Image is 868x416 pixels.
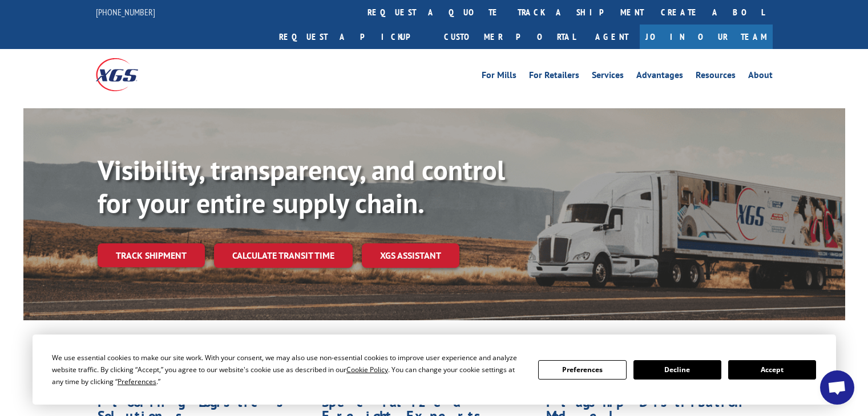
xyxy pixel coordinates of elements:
span: Cookie Policy [346,365,388,374]
a: For Mills [482,71,516,83]
div: Cookie Consent Prompt [33,335,836,405]
a: For Retailers [529,71,579,83]
div: Open chat [820,370,854,405]
a: Request a pickup [271,25,435,49]
a: Resources [696,71,736,83]
button: Preferences [538,360,626,380]
a: [PHONE_NUMBER] [96,6,155,18]
a: Services [592,71,624,83]
div: We use essential cookies to make our site work. With your consent, we may also use non-essential ... [52,352,524,388]
a: Advantages [636,71,683,83]
a: XGS ASSISTANT [362,243,459,268]
a: Agent [584,25,640,49]
span: Preferences [118,377,156,386]
b: Visibility, transparency, and control for your entire supply chain. [98,152,505,221]
a: Track shipment [98,243,205,267]
button: Decline [633,360,721,380]
a: Customer Portal [435,25,584,49]
button: Accept [728,360,816,380]
a: Join Our Team [640,25,773,49]
a: About [748,71,773,83]
a: Calculate transit time [214,243,353,268]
